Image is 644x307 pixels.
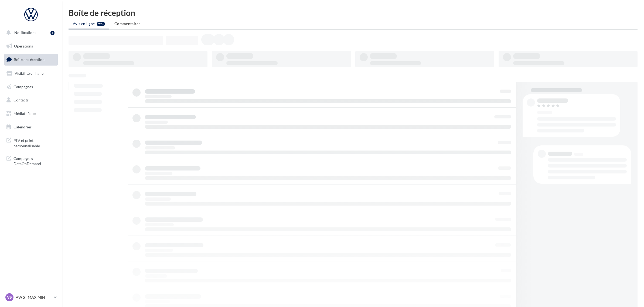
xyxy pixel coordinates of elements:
a: Opérations [3,40,59,52]
span: Boîte de réception [14,57,45,62]
p: VW ST MAXIMIN [16,295,52,300]
span: Notifications [14,30,36,35]
span: Campagnes [13,84,33,89]
span: Commentaires [114,21,140,26]
span: Visibilité en ligne [15,71,43,76]
a: Calendrier [3,121,59,133]
div: 1 [50,31,54,35]
a: Boîte de réception [3,54,59,65]
span: Calendrier [13,125,32,129]
a: Campagnes [3,81,59,93]
a: Campagnes DataOnDemand [3,153,59,169]
a: Contacts [3,94,59,106]
span: Contacts [13,98,29,102]
span: PLV et print personnalisable [13,137,56,148]
span: Campagnes DataOnDemand [13,155,56,166]
a: VS VW ST MAXIMIN [4,292,58,302]
button: Notifications 1 [3,27,57,38]
a: Visibilité en ligne [3,68,59,79]
a: PLV et print personnalisable [3,135,59,151]
span: VS [7,295,12,300]
a: Médiathèque [3,108,59,119]
span: Médiathèque [13,111,36,116]
div: Boîte de réception [69,9,638,17]
span: Opérations [14,44,33,48]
